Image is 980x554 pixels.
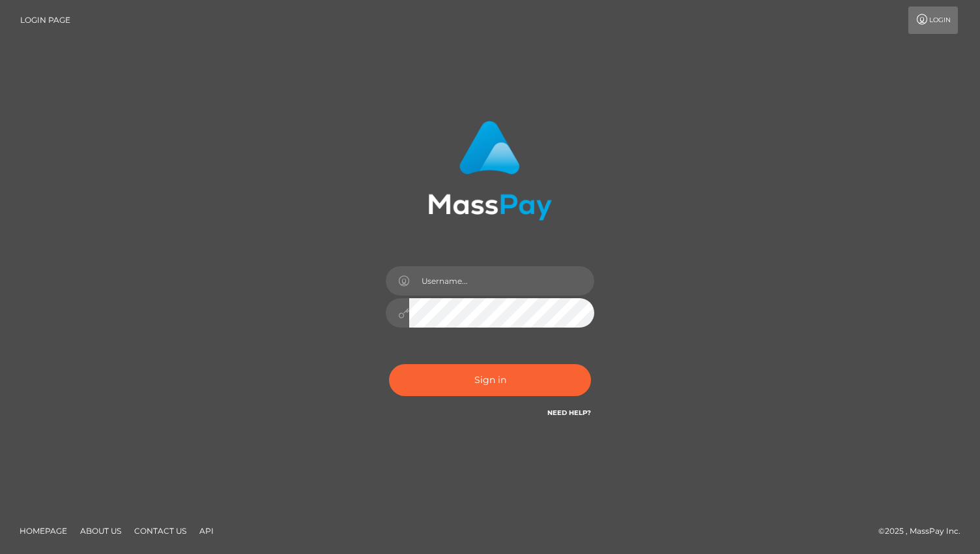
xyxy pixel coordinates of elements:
a: Contact Us [129,521,192,541]
a: API [194,521,219,541]
a: Login [908,7,958,34]
button: Sign in [389,364,591,396]
div: © 2025 , MassPay Inc. [878,524,970,538]
a: Need Help? [547,408,591,417]
a: Homepage [14,521,72,541]
input: Username... [409,266,594,296]
a: About Us [75,521,126,541]
a: Login Page [20,7,70,34]
img: MassPay Login [428,121,552,221]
